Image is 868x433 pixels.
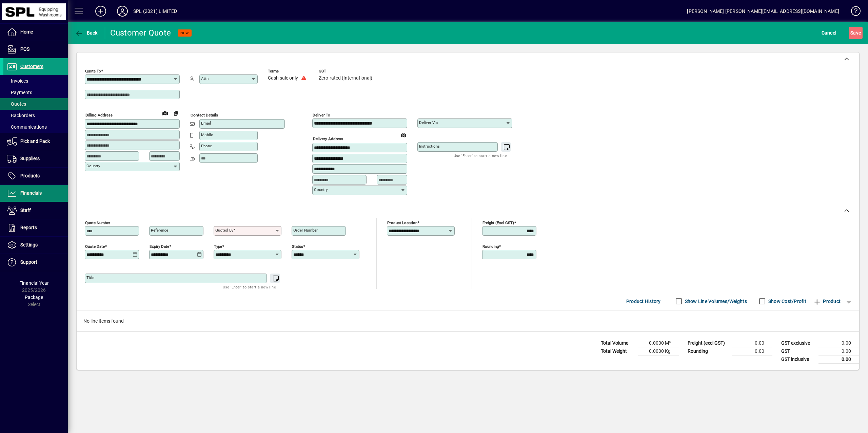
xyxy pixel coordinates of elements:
[20,208,31,213] span: Staff
[850,27,861,38] span: ave
[732,347,772,355] td: 0.00
[3,150,68,167] a: Suppliers
[778,339,818,347] td: GST exclusive
[20,138,50,144] span: Pick and Pack
[7,78,28,84] span: Invoices
[20,173,40,178] span: Products
[3,121,68,133] a: Communications
[820,27,838,39] button: Cancel
[767,298,806,305] label: Show Cost/Profit
[85,69,101,73] mat-label: Quote To
[419,144,440,149] mat-label: Instructions
[684,347,732,355] td: Rounding
[3,168,68,185] a: Products
[3,75,68,87] a: Invoices
[454,152,507,159] mat-hint: Use 'Enter' to start a new line
[201,76,209,81] mat-label: Attn
[810,295,844,307] button: Product
[387,220,417,225] mat-label: Product location
[133,6,177,17] div: SPL (2021) LIMITED
[3,185,68,202] a: Financials
[684,339,732,347] td: Freight (excl GST)
[268,69,309,73] span: Terms
[3,254,68,271] a: Support
[597,347,638,355] td: Total Weight
[293,228,318,233] mat-label: Order number
[3,219,68,236] a: Reports
[3,110,68,121] a: Backorders
[638,347,679,355] td: 0.0000 Kg
[73,27,99,39] button: Back
[818,347,859,355] td: 0.00
[7,90,32,95] span: Payments
[3,87,68,98] a: Payments
[687,6,839,17] div: [PERSON_NAME] [PERSON_NAME][EMAIL_ADDRESS][DOMAIN_NAME]
[201,132,213,137] mat-label: Mobile
[20,259,37,265] span: Support
[19,280,49,286] span: Financial Year
[7,113,35,118] span: Backorders
[112,5,133,17] button: Profile
[7,124,47,130] span: Communications
[846,1,860,23] a: Knowledge Base
[313,113,330,117] mat-label: Deliver To
[818,355,859,364] td: 0.00
[684,298,747,305] label: Show Line Volumes/Weights
[180,31,189,35] span: NEW
[3,202,68,219] a: Staff
[3,98,68,110] a: Quotes
[75,30,98,36] span: Back
[160,107,171,118] a: View on map
[3,133,68,150] a: Pick and Pack
[597,339,638,347] td: Total Volume
[20,190,42,196] span: Financials
[214,244,222,248] mat-label: Type
[20,225,37,230] span: Reports
[20,156,40,161] span: Suppliers
[822,27,836,38] span: Cancel
[86,164,100,168] mat-label: Country
[7,101,26,107] span: Quotes
[110,27,171,38] div: Customer Quote
[223,283,276,291] mat-hint: Use 'Enter' to start a new line
[90,5,112,17] button: Add
[85,220,110,225] mat-label: Quote number
[314,187,328,192] mat-label: Country
[3,237,68,254] a: Settings
[482,244,499,248] mat-label: Rounding
[86,275,94,280] mat-label: Title
[171,108,181,118] button: Copy to Delivery address
[398,129,409,140] a: View on map
[482,220,514,225] mat-label: Freight (excl GST)
[850,30,853,36] span: S
[20,64,43,69] span: Customers
[77,311,859,331] div: No line items found
[3,41,68,58] a: POS
[849,27,863,39] button: Save
[151,228,168,233] mat-label: Reference
[20,242,38,247] span: Settings
[626,296,661,307] span: Product History
[732,339,772,347] td: 0.00
[319,75,372,81] span: Zero-rated (International)
[3,24,68,41] a: Home
[201,144,212,148] mat-label: Phone
[292,244,303,248] mat-label: Status
[813,296,841,307] span: Product
[778,355,818,364] td: GST inclusive
[68,27,105,39] app-page-header-button: Back
[150,244,169,248] mat-label: Expiry date
[624,295,664,307] button: Product History
[20,29,33,35] span: Home
[268,75,298,81] span: Cash sale only
[638,339,679,347] td: 0.0000 M³
[419,120,438,125] mat-label: Deliver via
[778,347,818,355] td: GST
[25,295,43,300] span: Package
[818,339,859,347] td: 0.00
[20,46,29,52] span: POS
[215,228,233,233] mat-label: Quoted by
[85,244,105,248] mat-label: Quote date
[319,69,372,73] span: GST
[201,121,211,126] mat-label: Email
